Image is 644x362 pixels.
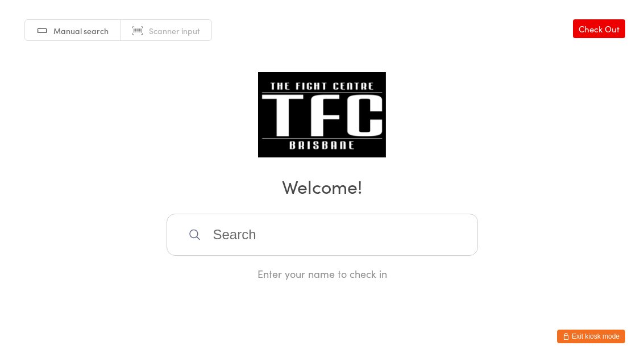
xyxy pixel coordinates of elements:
span: Manual search [53,25,109,36]
img: The Fight Centre Brisbane [258,72,386,157]
div: Enter your name to check in [167,267,478,281]
input: Search [167,214,478,256]
span: Scanner input [149,25,200,36]
h2: Welcome! [11,173,633,199]
a: Check Out [573,19,625,38]
button: Exit kiosk mode [557,330,625,343]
